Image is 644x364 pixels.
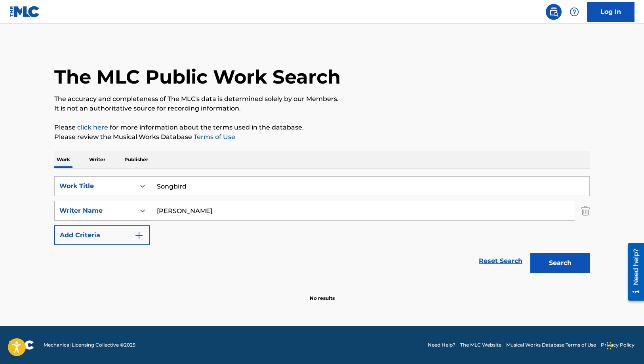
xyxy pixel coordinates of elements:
span: Mechanical Licensing Collective © 2025 [44,341,135,349]
a: Log In [587,2,634,22]
a: Privacy Policy [601,341,634,349]
img: MLC Logo [10,6,40,17]
p: Work [54,151,72,168]
div: Drag [607,334,612,358]
div: Work Title [59,181,131,191]
a: click here [77,124,108,131]
button: Add Criteria [54,225,150,245]
p: No results [310,285,335,302]
p: Please review the Musical Works Database [54,132,590,142]
p: The accuracy and completeness of The MLC's data is determined solely by our Members. [54,94,590,104]
p: Please for more information about the terms used in the database. [54,123,590,132]
a: Musical Works Database Terms of Use [506,341,596,349]
button: Search [530,253,590,273]
img: Delete Criterion [581,201,590,221]
p: Writer [87,151,108,168]
a: The MLC Website [460,341,501,349]
a: Terms of Use [192,133,235,141]
p: It is not an authoritative source for recording information. [54,104,590,113]
h1: The MLC Public Work Search [54,65,341,89]
iframe: Resource Center [622,240,644,304]
a: Need Help? [428,341,455,349]
iframe: Chat Widget [604,326,644,364]
form: Search Form [54,176,590,277]
img: 9d2ae6d4665cec9f34b9.svg [134,231,144,240]
img: logo [10,340,34,350]
div: Help [566,4,582,20]
a: Public Search [546,4,562,20]
a: Reset Search [475,252,526,270]
img: search [549,7,558,17]
img: help [570,7,579,17]
p: Publisher [122,151,151,168]
div: Writer Name [59,206,131,215]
